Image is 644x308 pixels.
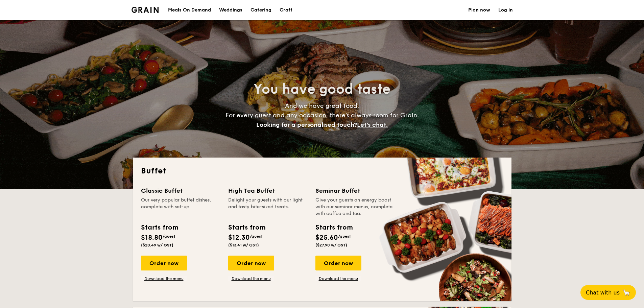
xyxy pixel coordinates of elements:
[163,234,175,239] span: /guest
[228,222,265,233] div: Starts from
[228,186,307,195] div: High Tea Buffet
[132,7,159,13] img: Grain
[141,256,187,270] div: Order now
[225,102,419,128] span: And we have great food. For every guest and any occasion, there’s always room for Grain.
[228,197,307,217] div: Delight your guests with our light and tasty bite-sized treats.
[228,256,274,270] div: Order now
[315,276,361,281] a: Download the menu
[228,243,259,247] span: ($13.41 w/ GST)
[357,121,388,128] span: Let's chat.
[315,256,361,270] div: Order now
[315,186,395,195] div: Seminar Buffet
[315,243,347,247] span: ($27.90 w/ GST)
[338,234,351,239] span: /guest
[141,186,220,195] div: Classic Buffet
[141,166,503,176] h2: Buffet
[315,197,395,217] div: Give your guests an energy boost with our seminar menus, complete with coffee and tea.
[254,81,390,97] span: You have good taste
[622,289,630,297] span: 🦙
[141,234,163,242] span: $18.80
[141,222,178,233] div: Starts from
[141,197,220,217] div: Our very popular buffet dishes, complete with set-up.
[228,234,250,242] span: $12.30
[580,285,636,300] button: Chat with us🦙
[141,243,173,247] span: ($20.49 w/ GST)
[250,234,263,239] span: /guest
[315,222,352,233] div: Starts from
[132,7,159,13] a: Logotype
[228,276,274,281] a: Download the menu
[141,276,187,281] a: Download the menu
[586,289,620,296] span: Chat with us
[315,234,338,242] span: $25.60
[256,121,357,128] span: Looking for a personalised touch?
